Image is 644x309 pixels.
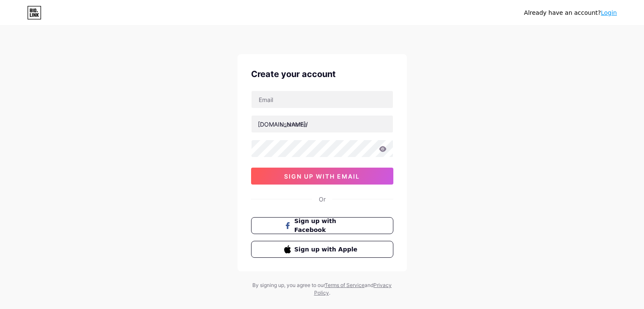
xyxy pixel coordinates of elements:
div: Or [319,195,326,204]
button: Sign up with Facebook [251,217,393,234]
input: Email [252,91,393,108]
a: Login [601,9,617,16]
a: Terms of Service [325,282,365,288]
div: By signing up, you agree to our and . [250,281,394,297]
span: sign up with email [284,173,360,180]
div: Already have an account? [524,8,617,17]
span: Sign up with Apple [294,245,360,254]
span: Sign up with Facebook [294,217,360,235]
button: Sign up with Apple [251,241,393,258]
div: [DOMAIN_NAME]/ [258,120,308,129]
input: username [252,116,393,132]
div: Create your account [251,68,393,80]
button: sign up with email [251,168,393,185]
